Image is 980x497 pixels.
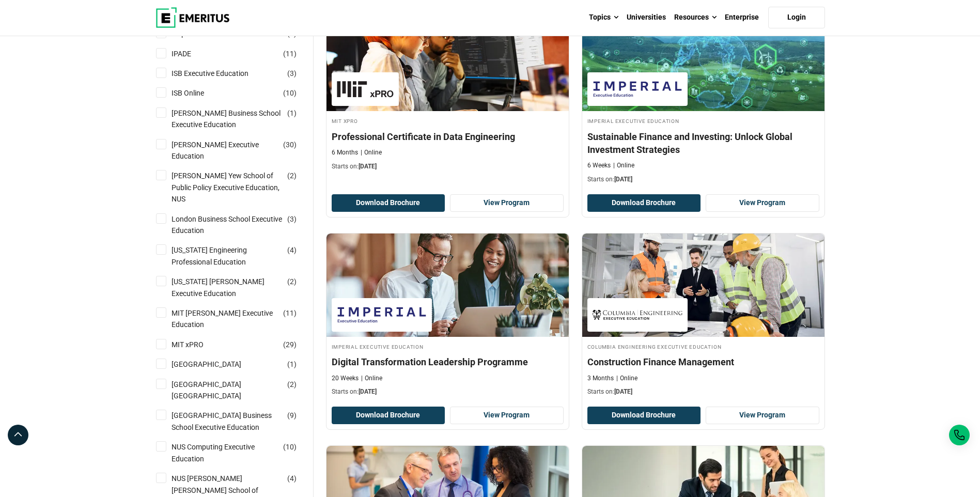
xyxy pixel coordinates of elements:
[172,276,303,299] a: [US_STATE] [PERSON_NAME] Executive Education
[287,244,297,256] span: ( )
[172,139,303,162] a: [PERSON_NAME] Executive Education
[326,234,569,337] img: Digital Transformation Leadership Programme | Online Digital Transformation Course
[326,234,569,402] a: Digital Transformation Course by Imperial Executive Education - November 20, 2025 Imperial Execut...
[326,8,569,111] img: Professional Certificate in Data Engineering | Online Data Science and Analytics Course
[582,8,825,111] img: Sustainable Finance and Investing: Unlock Global Investment Strategies | Online Finance Course
[332,194,445,212] button: Download Brochure
[172,339,224,350] a: MIT xPRO
[172,244,303,268] a: [US_STATE] Engineering Professional Education
[286,50,294,58] span: 11
[287,473,297,484] span: ( )
[361,374,382,383] p: Online
[587,407,701,424] button: Download Brochure
[616,374,637,383] p: Online
[286,340,294,349] span: 29
[287,410,297,421] span: ( )
[582,234,825,337] img: Construction Finance Management | Online Finance Course
[172,68,269,79] a: ISB Executive Education
[587,175,819,184] p: Starts on:
[332,130,564,143] h4: Professional Certificate in Data Engineering
[337,77,394,101] img: MIT xPRO
[287,379,297,390] span: ( )
[613,161,634,170] p: Online
[172,213,303,237] a: London Business School Executive Education
[706,407,819,424] a: View Program
[283,87,297,99] span: ( )
[287,107,297,119] span: ( )
[332,407,445,424] button: Download Brochure
[332,148,358,157] p: 6 Months
[450,194,564,212] a: View Program
[172,170,303,205] a: [PERSON_NAME] Yew School of Public Policy Executive Education, NUS
[361,148,382,157] p: Online
[283,139,297,150] span: ( )
[287,213,297,225] span: ( )
[582,234,825,402] a: Finance Course by Columbia Engineering Executive Education - November 20, 2025 Columbia Engineeri...
[283,307,297,319] span: ( )
[290,172,294,180] span: 2
[283,48,297,59] span: ( )
[290,215,294,223] span: 3
[287,68,297,79] span: ( )
[286,141,294,149] span: 30
[332,355,564,368] h4: Digital Transformation Leadership Programme
[172,379,303,402] a: [GEOGRAPHIC_DATA] [GEOGRAPHIC_DATA]
[706,194,819,212] a: View Program
[326,8,569,176] a: Data Science and Analytics Course by MIT xPRO - November 20, 2025 MIT xPRO MIT xPRO Professional ...
[290,360,294,368] span: 1
[332,374,359,383] p: 20 Weeks
[359,163,377,170] span: [DATE]
[332,342,564,351] h4: Imperial Executive Education
[587,342,819,351] h4: Columbia Engineering Executive Education
[287,276,297,287] span: ( )
[587,116,819,125] h4: Imperial Executive Education
[290,69,294,77] span: 3
[287,359,297,370] span: ( )
[290,277,294,286] span: 2
[283,441,297,453] span: ( )
[587,374,614,383] p: 3 Months
[172,441,303,464] a: NUS Computing Executive Education
[172,359,262,370] a: [GEOGRAPHIC_DATA]
[768,7,825,28] a: Login
[286,89,294,97] span: 10
[337,303,427,327] img: Imperial Executive Education
[332,387,564,396] p: Starts on:
[172,87,225,99] a: ISB Online
[290,246,294,254] span: 4
[587,194,701,212] button: Download Brochure
[587,387,819,396] p: Starts on:
[290,380,294,389] span: 2
[290,474,294,483] span: 4
[332,116,564,125] h4: MIT xPRO
[450,407,564,424] a: View Program
[287,170,297,181] span: ( )
[614,388,632,395] span: [DATE]
[172,410,303,433] a: [GEOGRAPHIC_DATA] Business School Executive Education
[587,161,611,170] p: 6 Weeks
[359,388,377,395] span: [DATE]
[283,339,297,350] span: ( )
[587,130,819,156] h4: Sustainable Finance and Investing: Unlock Global Investment Strategies
[582,8,825,189] a: Finance Course by Imperial Executive Education - November 20, 2025 Imperial Executive Education I...
[286,309,294,317] span: 11
[593,303,682,327] img: Columbia Engineering Executive Education
[332,162,564,171] p: Starts on:
[172,48,212,59] a: IPADE
[290,411,294,420] span: 9
[172,107,303,131] a: [PERSON_NAME] Business School Executive Education
[593,77,682,101] img: Imperial Executive Education
[290,109,294,117] span: 1
[614,176,632,183] span: [DATE]
[286,443,294,451] span: 10
[172,307,303,331] a: MIT [PERSON_NAME] Executive Education
[587,355,819,368] h4: Construction Finance Management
